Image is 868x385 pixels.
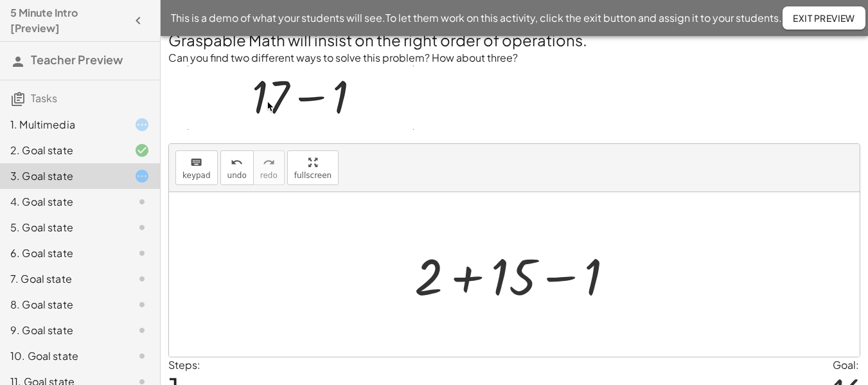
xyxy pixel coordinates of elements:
i: Task not started. [134,194,150,210]
div: 2. Goal state [10,143,114,158]
i: Task not started. [134,246,150,261]
span: keypad [182,171,211,180]
span: fullscreen [294,171,332,180]
button: fullscreen [287,150,339,185]
i: keyboard [190,155,202,170]
span: undo [227,171,247,180]
i: Task not started. [134,220,150,235]
i: Task not started. [134,323,150,338]
span: Teacher Preview [31,52,123,67]
div: 3. Goal state [10,168,114,184]
i: Task started. [134,117,150,132]
label: Steps: [168,358,200,372]
img: c98fd760e6ed093c10ccf3c4ca28a3dcde0f4c7a2f3786375f60a510364f4df2.gif [188,66,414,130]
h4: 5 Minute Intro [Preview] [10,5,127,36]
span: Tasks [31,91,57,105]
button: redoredo [253,150,285,185]
div: 4. Goal state [10,194,114,210]
i: Task finished and correct. [134,143,150,158]
i: redo [263,155,275,170]
i: undo [231,155,243,170]
span: redo [260,171,278,180]
div: 8. Goal state [10,297,114,312]
span: Exit Preview [793,12,855,24]
i: Task not started. [134,297,150,312]
button: Exit Preview [783,6,865,30]
div: 5. Goal state [10,220,114,235]
i: Task not started. [134,271,150,287]
div: 6. Goal state [10,246,114,261]
div: 9. Goal state [10,323,114,338]
div: Goal: [833,357,860,373]
h2: Graspable Math will insist on the right order of operations. [168,29,860,51]
span: This is a demo of what your students will see. To let them work on this activity, click the exit ... [171,10,782,26]
i: Task not started. [134,348,150,364]
button: undoundo [220,150,254,185]
div: 1. Multimedia [10,117,114,132]
div: 7. Goal state [10,271,114,287]
div: 10. Goal state [10,348,114,364]
button: keyboardkeypad [175,150,218,185]
i: Task started. [134,168,150,184]
p: Can you find two different ways to solve this problem? How about three? [168,51,860,66]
